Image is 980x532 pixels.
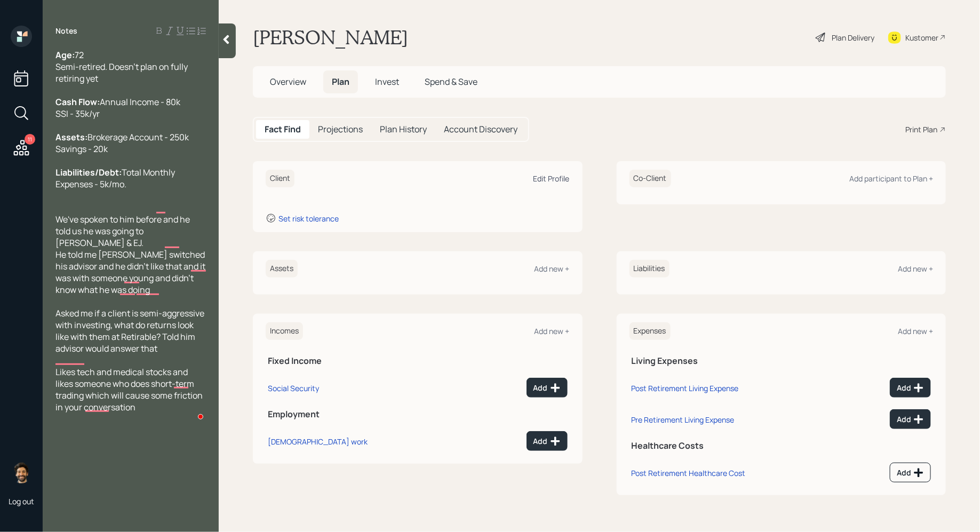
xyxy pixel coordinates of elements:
h5: Plan History [380,124,427,134]
div: Add [897,467,924,478]
label: Notes [55,26,77,36]
h5: Account Discovery [444,124,517,134]
h5: Living Expenses [632,356,931,366]
button: Add [527,431,568,451]
button: Add [527,378,568,398]
h5: Employment [268,409,568,419]
span: Brokerage Account - 250k Savings - 20k [55,131,189,155]
span: Liabilities/Debt: [55,166,122,178]
h5: Fixed Income [268,356,568,366]
div: Add [897,383,924,393]
div: Add participant to Plan + [849,173,933,184]
div: Add new + [535,326,570,336]
img: eric-schwartz-headshot.png [11,462,32,483]
span: Cash Flow: [55,96,100,108]
div: Pre Retirement Living Expense [632,415,735,425]
div: Log out [9,496,34,506]
span: Annual Income - 80k SSI - 35k/yr [55,96,180,120]
button: Add [890,463,931,482]
div: Add new + [898,264,933,274]
div: Plan Delivery [832,32,874,43]
span: Spend & Save [425,76,477,88]
span: Invest [375,76,399,88]
span: Assets: [55,131,87,143]
div: To enrich screen reader interactions, please activate Accessibility in Grammarly extension settings [55,49,206,413]
h5: Fact Find [265,124,301,134]
h6: Liabilities [630,260,670,277]
div: Add [533,436,561,447]
h6: Assets [266,260,298,277]
button: Add [890,378,931,398]
h5: Projections [318,124,363,134]
div: Add [897,414,924,425]
div: Social Security [268,383,319,393]
div: Add new + [898,326,933,336]
span: 72 Semi-retired. Doesn't plan on fully retiring yet [55,49,189,84]
div: 11 [25,134,35,145]
div: Print Plan [905,124,937,135]
div: Set risk tolerance [278,213,339,224]
div: Add [533,383,561,393]
span: Plan [332,76,349,88]
h5: Healthcare Costs [632,441,931,451]
span: We've spoken to him before and he told us he was going to [PERSON_NAME] & EJ. He told me [PERSON_... [55,213,207,296]
h1: [PERSON_NAME] [253,26,408,49]
div: Edit Profile [533,173,570,184]
div: [DEMOGRAPHIC_DATA] work [268,436,368,447]
h6: Expenses [630,322,671,340]
div: Add new + [535,264,570,274]
div: Post Retirement Living Expense [632,383,739,393]
span: Asked me if a client is semi-aggressive with investing, what do returns look like with them at Re... [55,307,206,354]
span: Likes tech and medical stocks and likes someone who does short-term trading which will cause some... [55,366,204,413]
button: Add [890,409,931,429]
h6: Client [266,170,294,187]
span: Age: [55,49,75,61]
div: Kustomer [905,32,938,43]
span: Total Monthly Expenses - 5k/mo. [55,166,177,190]
div: Post Retirement Healthcare Cost [632,468,746,478]
h6: Co-Client [630,170,671,187]
span: Overview [270,76,306,88]
h6: Incomes [266,322,303,340]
